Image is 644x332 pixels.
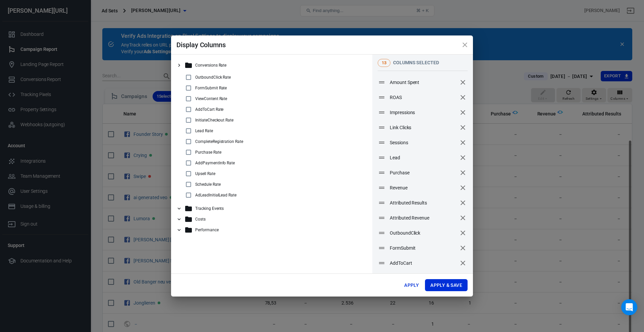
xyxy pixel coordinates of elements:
[401,279,422,292] button: Apply
[372,120,473,135] div: Link Clicksremove
[372,211,473,226] div: Attributed Revenueremove
[390,94,457,101] span: ROAS
[372,105,473,120] div: Impressionsremove
[195,171,215,176] p: Upsell Rate
[457,152,469,163] button: remove
[457,77,469,88] button: remove
[457,242,469,254] button: remove
[195,206,224,211] p: Tracking Events
[372,90,473,105] div: ROASremove
[390,215,457,222] span: Attributed Revenue
[372,150,473,165] div: Leadremove
[457,182,469,193] button: remove
[195,150,221,155] p: Purchase Rate
[372,195,473,211] div: Attributed Resultsremove
[390,154,457,161] span: Lead
[372,256,473,271] div: AddToCartremove
[379,60,389,66] span: 13
[195,75,231,80] p: OutboundClick Rate
[425,279,468,292] button: Apply & Save
[457,137,469,148] button: remove
[195,139,243,144] p: CompleteRegistration Rate
[390,230,457,237] span: OutboundClick
[372,241,473,256] div: FormSubmitremove
[372,75,473,90] div: Amount Spentremove
[195,107,223,112] p: AddToCart Rate
[372,135,473,150] div: Sessionsremove
[457,92,469,103] button: remove
[195,182,220,187] p: Schedule Rate
[390,79,457,86] span: Amount Spent
[393,60,439,65] span: columns selected
[621,299,637,315] div: Open Intercom Messenger
[195,228,219,232] p: Performance
[390,139,457,146] span: Sessions
[457,122,469,133] button: remove
[457,37,473,53] button: close
[372,180,473,195] div: Revenueremove
[195,63,226,68] p: Conversions Rate
[457,257,469,269] button: remove
[457,227,469,239] button: remove
[390,199,457,206] span: Attributed Results
[176,41,226,49] span: Display Columns
[195,96,227,101] p: ViewContent Rate
[457,107,469,118] button: remove
[195,161,235,165] p: AddPaymentInfo Rate
[195,118,233,122] p: InitiateCheckout Rate
[457,167,469,178] button: remove
[390,169,457,176] span: Purchase
[457,212,469,224] button: remove
[195,86,227,90] p: FormSubmit Rate
[195,129,213,133] p: Lead Rate
[390,184,457,191] span: Revenue
[372,165,473,180] div: Purchaseremove
[195,217,206,222] p: Costs
[390,260,457,267] span: AddToCart
[372,226,473,241] div: OutboundClickremove
[457,197,469,209] button: remove
[390,124,457,131] span: Link Clicks
[195,193,236,197] p: AdLeadInitialLead Rate
[390,109,457,116] span: Impressions
[390,245,457,252] span: FormSubmit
